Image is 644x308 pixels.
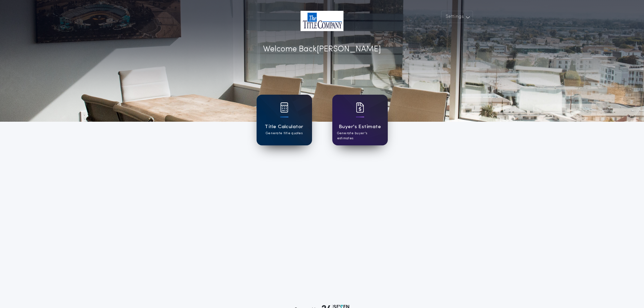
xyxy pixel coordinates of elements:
p: Generate title quotes [266,131,303,136]
img: account-logo [301,11,343,31]
a: card iconTitle CalculatorGenerate title quotes [257,95,312,145]
button: Settings [441,11,473,23]
h1: Title Calculator [265,123,303,131]
img: card icon [356,102,364,113]
p: Welcome Back [PERSON_NAME] [263,43,381,55]
a: card iconBuyer's EstimateGenerate buyer's estimates [332,95,388,145]
p: Generate buyer's estimates [337,131,383,141]
img: card icon [280,102,288,113]
h1: Buyer's Estimate [339,123,381,131]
